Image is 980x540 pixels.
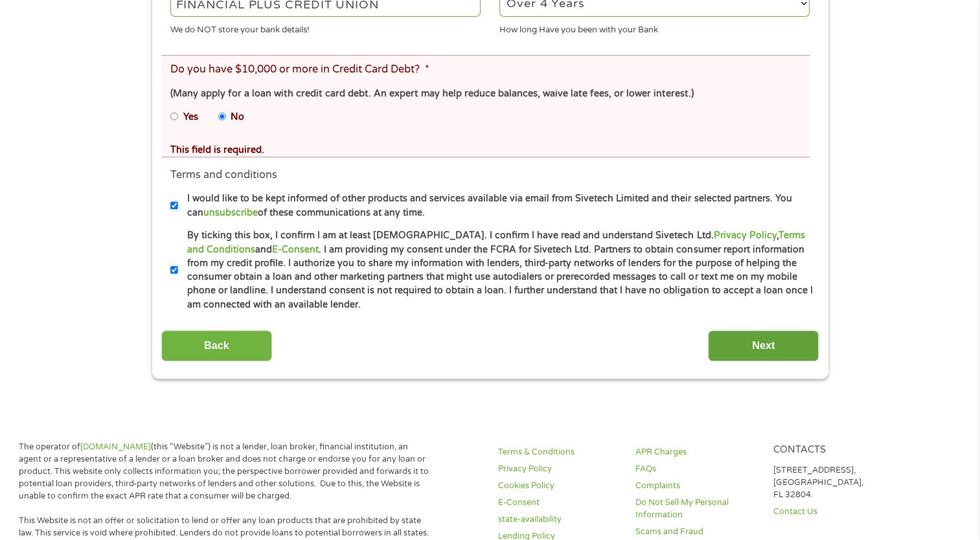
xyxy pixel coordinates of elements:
a: E-Consent [498,497,620,509]
a: Terms & Conditions [498,446,620,458]
a: Privacy Policy [498,463,620,475]
a: Do Not Sell My Personal Information [635,497,757,521]
a: Scams and Fraud [635,526,757,538]
a: unsubscribe [203,207,258,218]
div: We do NOT store your bank details! [170,19,481,36]
a: Complaints [635,480,757,492]
div: This field is required. [170,143,800,157]
label: I would like to be kept informed of other products and services available via email from Sivetech... [178,192,814,219]
label: No [231,110,244,124]
div: (Many apply for a loan with credit card debt. An expert may help reduce balances, waive late fees... [170,87,800,101]
a: [DOMAIN_NAME] [80,442,151,452]
p: [STREET_ADDRESS], [GEOGRAPHIC_DATA], FL 32804. [773,464,895,501]
input: Next [708,330,819,362]
label: Terms and conditions [170,168,277,182]
a: Contact Us [773,506,895,518]
a: Privacy Policy [713,230,776,241]
a: Cookies Policy [498,480,620,492]
label: By ticking this box, I confirm I am at least [DEMOGRAPHIC_DATA]. I confirm I have read and unders... [178,229,814,311]
a: APR Charges [635,446,757,458]
a: E-Consent [272,244,319,255]
p: The operator of (this “Website”) is not a lender, loan broker, financial institution, an agent or... [19,441,432,502]
div: How long Have you been with your Bank [499,19,810,36]
label: Do you have $10,000 or more in Credit Card Debt? [170,63,429,76]
a: state-availability [498,513,620,526]
a: FAQs [635,463,757,475]
label: Yes [183,110,198,124]
h4: Contacts [773,444,895,456]
input: Back [161,330,272,362]
a: Terms and Conditions [187,230,804,254]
